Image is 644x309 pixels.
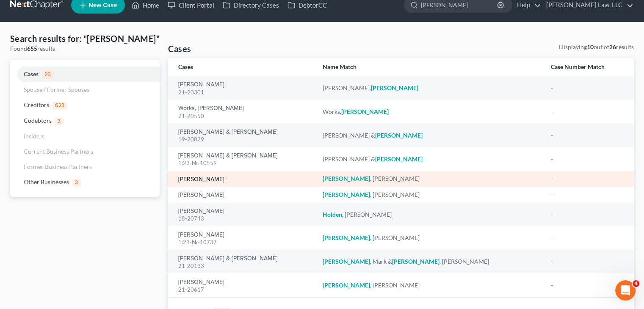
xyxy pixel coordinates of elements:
[551,108,624,116] div: -
[24,178,69,185] span: Other Businesses
[551,190,624,199] div: -
[178,192,224,198] a: [PERSON_NAME]
[551,174,624,183] div: -
[24,163,92,170] span: Former Business Partners
[323,258,370,265] em: [PERSON_NAME]
[323,190,537,199] div: , [PERSON_NAME]
[178,215,309,223] div: 18-20743
[375,132,423,139] em: [PERSON_NAME]
[55,118,64,125] span: 3
[551,155,624,163] div: -
[323,175,370,182] em: [PERSON_NAME]
[316,58,544,76] th: Name Match
[10,159,160,174] a: Former Business Partners
[341,108,389,115] em: [PERSON_NAME]
[323,108,537,116] div: Works,
[178,129,278,135] a: [PERSON_NAME] & [PERSON_NAME]
[178,177,224,182] a: [PERSON_NAME]
[323,210,537,219] div: , [PERSON_NAME]
[24,101,49,108] span: Creditors
[24,132,44,140] span: Insiders
[10,174,160,190] a: Other Businesses3
[178,232,224,238] a: [PERSON_NAME]
[42,71,54,79] span: 26
[88,2,117,8] span: New Case
[609,43,616,50] strong: 26
[392,258,439,265] em: [PERSON_NAME]
[10,66,160,82] a: Cases26
[10,144,160,159] a: Current Business Partners
[323,211,342,218] em: Holden
[178,238,309,246] div: 1:23-bk-10737
[10,97,160,113] a: Creditors623
[323,191,370,198] em: [PERSON_NAME]
[178,112,309,120] div: 21-20550
[24,148,93,155] span: Current Business Partners
[10,44,160,53] div: Found results
[178,135,309,143] div: 19-20029
[551,234,624,242] div: -
[178,262,309,270] div: 21-20133
[178,208,224,214] a: [PERSON_NAME]
[323,281,537,290] div: , [PERSON_NAME]
[544,58,634,76] th: Case Number Match
[551,210,624,219] div: -
[323,234,370,241] em: [PERSON_NAME]
[10,82,160,97] a: Spouse / Former Spouses
[10,113,160,129] a: Codebtors3
[178,88,309,97] div: 21-20301
[323,257,537,266] div: , Mark & , [PERSON_NAME]
[178,256,278,262] a: [PERSON_NAME] & [PERSON_NAME]
[323,131,537,140] div: [PERSON_NAME] &
[551,257,624,266] div: -
[53,102,67,110] span: 623
[10,129,160,144] a: Insiders
[323,281,370,289] em: [PERSON_NAME]
[551,131,624,140] div: -
[323,155,537,163] div: [PERSON_NAME] &
[371,84,418,91] em: [PERSON_NAME]
[559,43,634,51] div: Displaying out of results
[323,84,537,92] div: [PERSON_NAME],
[178,286,309,294] div: 21-20617
[551,84,624,92] div: -
[323,174,537,183] div: , [PERSON_NAME]
[10,33,160,44] h4: Search results for: "[PERSON_NAME]"
[24,86,89,93] span: Spouse / Former Spouses
[168,43,191,55] h4: Cases
[587,43,594,50] strong: 10
[27,45,37,52] strong: 655
[615,280,636,301] iframe: Intercom live chat
[24,70,39,77] span: Cases
[633,280,639,287] span: 4
[178,159,309,167] div: 1:23-bk-10559
[323,234,537,242] div: , [PERSON_NAME]
[72,179,81,187] span: 3
[178,105,244,111] a: Works, [PERSON_NAME]
[24,117,52,124] span: Codebtors
[551,281,624,290] div: -
[178,279,224,285] a: [PERSON_NAME]
[178,153,278,159] a: [PERSON_NAME] & [PERSON_NAME]
[178,82,224,88] a: [PERSON_NAME]
[168,58,316,76] th: Cases
[375,155,423,163] em: [PERSON_NAME]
